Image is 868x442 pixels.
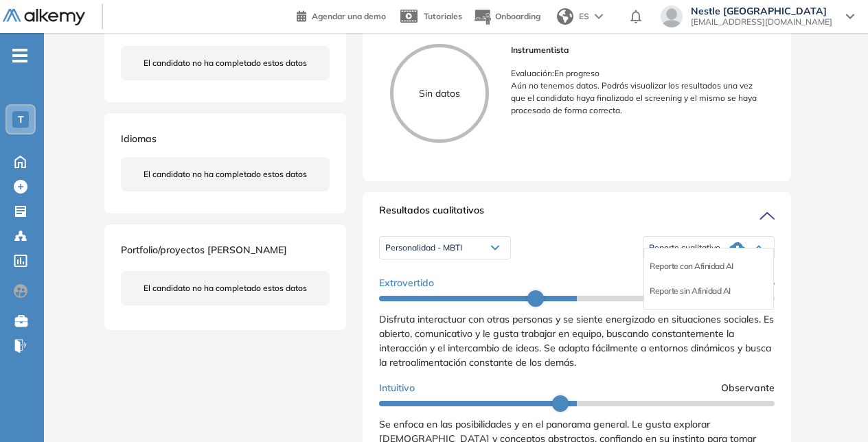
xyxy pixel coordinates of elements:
[312,11,386,21] span: Agendar una demo
[691,16,832,27] span: [EMAIL_ADDRESS][DOMAIN_NAME]
[121,244,287,256] span: Portfolio/proyectos [PERSON_NAME]
[144,57,307,69] span: El candidato no ha completado estos datos
[121,132,157,145] span: Idiomas
[557,8,573,25] img: world
[379,276,434,290] span: Extrovertido
[144,282,307,294] span: El candidato no ha completado estos datos
[12,54,27,57] i: -
[511,80,764,117] p: Aún no tenemos datos. Podrás visualizar los resultados una vez que el candidato haya finalizado e...
[473,2,540,32] button: Onboarding
[297,7,386,23] a: Agendar una demo
[595,14,603,19] img: arrow
[650,284,731,298] li: Reporte sin Afinidad AI
[721,381,775,395] span: Observante
[424,11,462,21] span: Tutoriales
[511,44,764,56] span: Instrumentista
[18,114,24,125] span: T
[579,10,589,23] span: ES
[495,11,540,21] span: Onboarding
[3,9,85,26] img: Logo
[379,203,484,225] span: Resultados cualitativos
[144,168,307,181] span: El candidato no ha completado estos datos
[511,67,764,80] p: Evaluación : En progreso
[379,381,415,395] span: Intuitivo
[650,259,733,273] li: Reporte con Afinidad AI
[379,313,774,369] span: Disfruta interactuar con otras personas y se siente energizado en situaciones sociales. Es abiert...
[649,242,720,253] span: Reporte cualitativo
[393,86,486,101] p: Sin datos
[385,242,462,253] span: Personalidad - MBTI
[691,5,832,16] span: Nestle [GEOGRAPHIC_DATA]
